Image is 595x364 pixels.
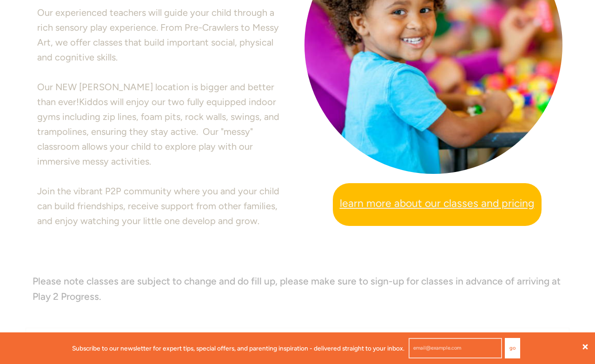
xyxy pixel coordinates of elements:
[340,195,535,212] span: Learn more about our classes and pricing
[37,185,279,226] span: Join the vibrant P2P community where you and your child can build friendships, receive support fr...
[37,96,279,167] span: Kiddos will enjoy our two fully equipped indoor gyms including zip lines, foam pits, rock walls, ...
[505,338,520,358] button: Go
[72,343,404,353] p: Subscribe to our newsletter for expert tips, special offers, and parenting inspiration - delivere...
[33,273,562,304] p: Please note classes are subject to change and do fill up, please make sure to sign-up for classes...
[409,338,502,358] input: email@example.com
[333,183,542,226] a: Learn more about our classes and pricing
[37,5,291,65] p: Our experienced teachers will guide your child through a rich sensory play experience. From Pre-C...
[37,79,291,169] p: Our NEW [PERSON_NAME] location is bigger and better than ever!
